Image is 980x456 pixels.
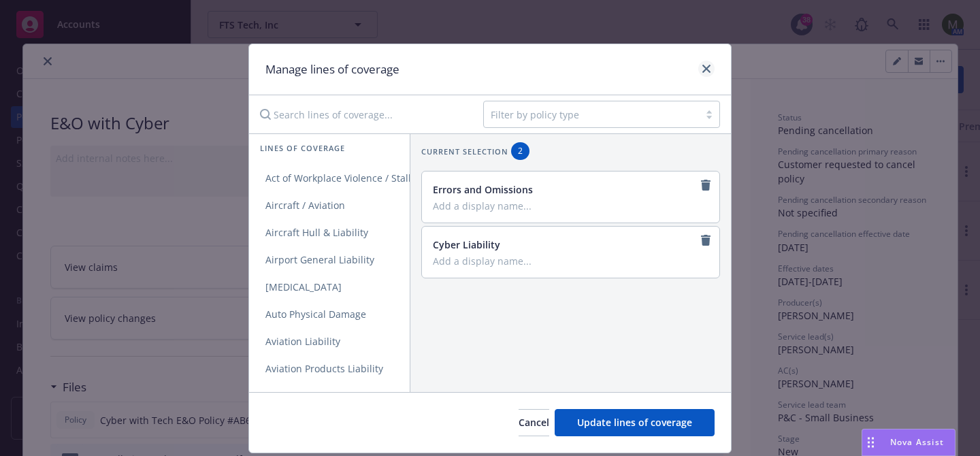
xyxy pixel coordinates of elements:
a: remove [698,177,714,193]
span: Aircraft Hull & Liability [249,226,385,239]
a: close [698,61,715,77]
button: Nova Assist [862,429,955,456]
input: Add a display name... [433,255,706,267]
span: Cancel [519,416,549,429]
span: 2 [517,145,524,157]
h1: Manage lines of coverage [265,61,399,78]
span: Airport General Liability [249,253,391,266]
span: Blanket Accident [249,389,358,402]
span: Lines of coverage [260,142,345,154]
button: Cancel [519,409,549,436]
span: Auto Physical Damage [249,308,382,321]
span: Aviation Liability [249,335,357,348]
a: remove [698,232,714,248]
span: Act of Workplace Violence / Stalking Threat [249,172,476,184]
span: Update lines of coverage [577,416,692,429]
div: Drag to move [862,429,879,455]
span: Current selection [421,146,508,157]
span: Aviation Products Liability [249,362,399,375]
button: Update lines of coverage [555,409,715,436]
span: Aircraft / Aviation [249,199,361,212]
div: Cyber Liability [433,238,706,252]
input: Search lines of coverage... [252,101,472,128]
span: [MEDICAL_DATA] [249,280,358,293]
div: Errors and Omissions [433,182,706,197]
span: Nova Assist [890,436,944,448]
input: Add a display name... [433,199,706,212]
